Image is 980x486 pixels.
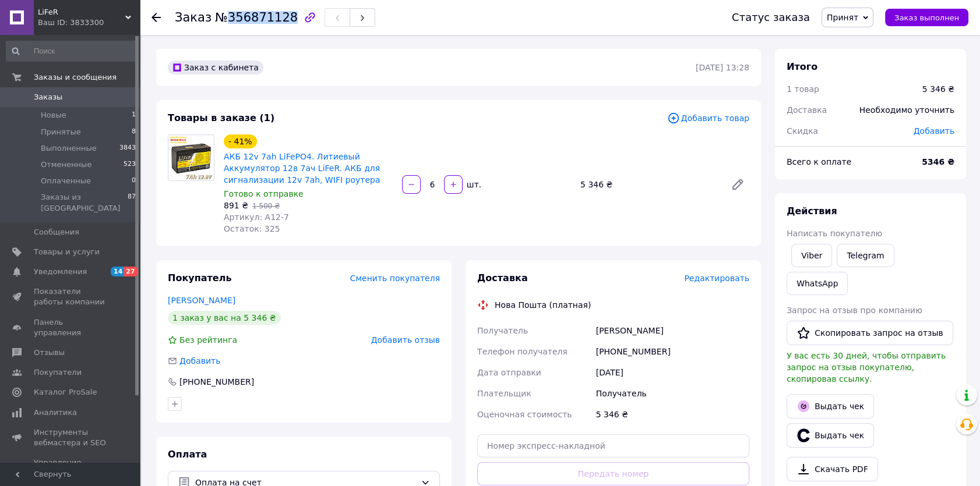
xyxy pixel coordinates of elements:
[922,83,954,95] div: 5 346 ₴
[34,227,79,237] span: Сообщения
[787,61,817,72] span: Итого
[168,272,231,283] span: Покупатель
[477,272,528,283] span: Доставка
[224,189,304,198] span: Готово к отправке
[350,274,440,283] span: Сменить покупателя
[787,84,819,94] span: 1 товар
[179,335,237,345] span: Без рейтинга
[787,394,874,418] button: Выдать чек
[41,127,81,137] span: Принятые
[787,423,874,448] button: Выдать чек
[594,320,752,341] div: [PERSON_NAME]
[787,157,851,166] span: Всего к оплате
[178,376,255,388] div: [PHONE_NUMBER]
[224,134,257,148] div: - 41%
[667,112,749,125] span: Добавить товар
[168,449,207,460] span: Оплата
[477,326,528,335] span: Получатель
[252,202,280,210] span: 1 500 ₴
[371,335,440,345] span: Добавить отзыв
[38,7,125,17] span: LiFeR
[224,201,248,210] span: 891 ₴
[922,157,954,166] b: 5346 ₴
[34,92,62,102] span: Заказы
[41,159,91,170] span: Отмененные
[696,63,749,72] time: [DATE] 13:28
[168,311,281,325] div: 1 заказ у вас на 5 346 ₴
[732,12,810,23] div: Статус заказа
[787,321,953,345] button: Скопировать запрос на отзыв
[787,351,946,384] span: У вас есть 30 дней, чтобы отправить запрос на отзыв покупателю, скопировав ссылку.
[34,317,108,338] span: Панель управления
[594,383,752,404] div: Получатель
[726,173,749,196] a: Редактировать
[787,306,922,315] span: Запрос на отзыв про компанию
[885,9,968,26] button: Заказ выполнен
[34,247,100,257] span: Товары и услуги
[787,229,882,238] span: Написать покупателю
[215,10,298,24] span: №356871128
[477,410,572,419] span: Оценочная стоимость
[34,387,97,398] span: Каталог ProSale
[34,267,87,277] span: Уведомления
[41,176,91,186] span: Оплаченные
[132,127,136,137] span: 8
[477,434,749,457] input: Номер экспресс-накладной
[791,244,832,267] a: Viber
[224,224,280,233] span: Остаток: 325
[41,192,128,213] span: Заказы из [GEOGRAPHIC_DATA]
[594,404,752,425] div: 5 346 ₴
[492,299,594,311] div: Нова Пошта (платная)
[151,12,161,23] div: Вернуться назад
[175,10,211,24] span: Заказ
[128,192,136,213] span: 87
[852,97,961,123] div: Необходимо уточнить
[34,286,108,307] span: Показатели работы компании
[894,13,959,22] span: Заказ выполнен
[34,72,117,83] span: Заказы и сообщения
[179,356,220,366] span: Добавить
[124,159,136,170] span: 523
[34,347,65,358] span: Отзывы
[168,61,263,75] div: Заказ с кабинета
[41,110,66,120] span: Новые
[168,112,274,123] span: Товары в заказе (1)
[168,135,214,180] img: АКБ 12v 7ah LiFePO4. Литиевый Аккумулятор 12в 7ач LiFeR. АКБ для сигнализации 12v 7ah, WIFI роутера
[6,41,137,62] input: Поиск
[787,105,827,115] span: Доставка
[684,274,749,283] span: Редактировать
[787,205,837,217] span: Действия
[594,362,752,383] div: [DATE]
[34,407,77,418] span: Аналитика
[124,267,138,276] span: 27
[38,17,140,28] div: Ваш ID: 3833300
[477,368,541,377] span: Дата отправки
[224,152,380,185] a: АКБ 12v 7ah LiFePO4. Литиевый Аккумулятор 12в 7ач LiFeR. АКБ для сигнализации 12v 7ah, WIFI роутера
[827,13,858,22] span: Принят
[34,367,82,378] span: Покупатели
[132,110,136,120] span: 1
[787,272,848,295] a: WhatsApp
[168,296,235,305] a: [PERSON_NAME]
[41,143,97,154] span: Выполненные
[477,347,567,356] span: Телефон получателя
[576,176,721,193] div: 5 346 ₴
[224,212,289,222] span: Артикул: A12-7
[464,179,482,190] div: шт.
[34,457,108,478] span: Управление сайтом
[837,244,894,267] a: Telegram
[594,341,752,362] div: [PHONE_NUMBER]
[914,126,954,136] span: Добавить
[787,126,818,136] span: Скидка
[787,457,878,481] a: Скачать PDF
[111,267,124,276] span: 14
[119,143,136,154] span: 3843
[477,389,531,398] span: Плательщик
[132,176,136,186] span: 0
[34,427,108,448] span: Инструменты вебмастера и SEO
